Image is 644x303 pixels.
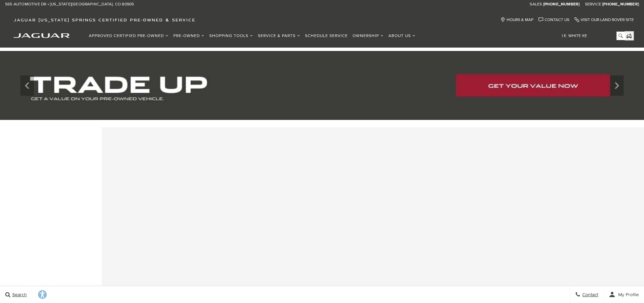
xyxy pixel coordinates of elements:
a: [PHONE_NUMBER] [543,2,580,7]
a: Ownership [350,30,386,42]
a: 565 Automotive Dr • [US_STATE][GEOGRAPHIC_DATA], CO 80905 [5,2,134,7]
span: Contact [581,292,598,298]
span: Sales [530,2,542,7]
a: Jaguar [US_STATE] Springs Certified Pre-Owned & Service [10,17,199,22]
a: About Us [386,30,418,42]
span: Jaguar [US_STATE] Springs Certified Pre-Owned & Service [14,17,195,22]
a: Shopping Tools [207,30,255,42]
a: Approved Certified Pre-Owned [87,30,171,42]
span: Search [11,292,27,298]
a: Visit Our Land Rover Site [574,17,634,22]
span: Service [585,2,601,7]
nav: Main Navigation [87,30,418,42]
a: Service & Parts [255,30,303,42]
a: [PHONE_NUMBER] [602,2,639,7]
a: Schedule Service [303,30,350,42]
a: Hours & Map [500,17,533,22]
a: Contact Us [538,17,569,22]
a: jaguar [14,32,70,38]
img: Jaguar [14,33,70,38]
input: i.e. White XE [557,32,625,40]
a: Pre-Owned [171,30,207,42]
span: My Profile [615,292,639,298]
button: user-profile-menu [604,286,644,303]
